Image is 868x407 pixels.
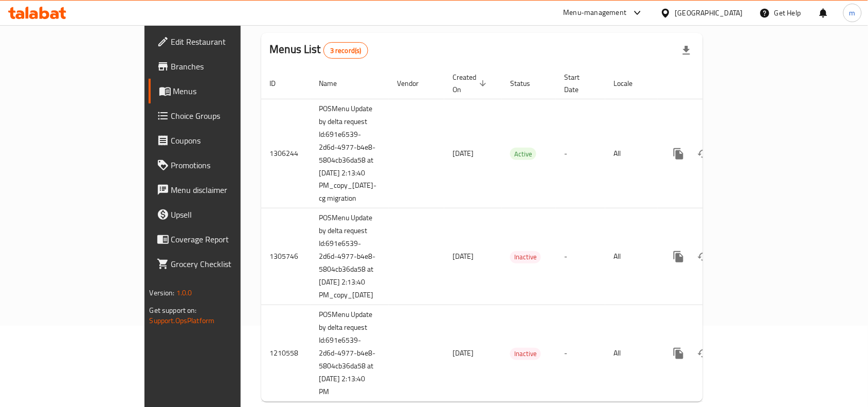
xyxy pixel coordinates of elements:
[556,305,605,402] td: -
[556,208,605,305] td: -
[311,305,389,402] td: POSMenu Update by delta request Id:691e6539-2d6d-4977-b4e8-5804cb36da58 at [DATE] 2:13:40 PM
[564,7,627,19] div: Menu-management
[149,252,290,276] a: Grocery Checklist
[453,71,490,96] span: Created On
[319,77,350,90] span: Name
[171,208,281,221] span: Upsell
[510,348,541,360] div: Inactive
[605,99,658,208] td: All
[675,7,743,19] div: [GEOGRAPHIC_DATA]
[397,77,432,90] span: Vendor
[564,71,593,96] span: Start Date
[324,46,368,56] span: 3 record(s)
[556,99,605,208] td: -
[149,103,290,128] a: Choice Groups
[149,29,290,54] a: Edit Restaurant
[605,305,658,402] td: All
[171,36,281,48] span: Edit Restaurant
[176,286,192,299] span: 1.0.0
[149,178,290,202] a: Menu disclaimer
[171,159,281,171] span: Promotions
[691,341,716,366] button: Change Status
[149,227,290,252] a: Coverage Report
[149,79,290,103] a: Menus
[171,134,281,147] span: Coupons
[269,42,368,59] h2: Menus List
[149,202,290,227] a: Upsell
[269,77,289,90] span: ID
[613,77,646,90] span: Locale
[149,153,290,178] a: Promotions
[510,77,544,90] span: Status
[674,38,699,63] div: Export file
[658,68,773,99] th: Actions
[150,286,175,299] span: Version:
[150,314,215,327] a: Support.OpsPlatform
[149,54,290,79] a: Branches
[605,208,658,305] td: All
[323,42,368,59] div: Total records count
[149,128,290,153] a: Coupons
[453,250,474,263] span: [DATE]
[171,258,281,270] span: Grocery Checklist
[453,147,474,160] span: [DATE]
[173,85,281,97] span: Menus
[666,341,691,366] button: more
[666,141,691,166] button: more
[261,68,773,402] table: enhanced table
[849,7,856,19] span: m
[453,346,474,360] span: [DATE]
[510,348,541,360] span: Inactive
[691,141,716,166] button: Change Status
[171,233,281,245] span: Coverage Report
[510,251,541,263] span: Inactive
[150,304,197,317] span: Get support on:
[311,208,389,305] td: POSMenu Update by delta request Id:691e6539-2d6d-4977-b4e8-5804cb36da58 at [DATE] 2:13:40 PM_copy...
[510,148,536,160] span: Active
[171,60,281,73] span: Branches
[171,110,281,122] span: Choice Groups
[691,244,716,269] button: Change Status
[666,244,691,269] button: more
[171,184,281,196] span: Menu disclaimer
[311,99,389,208] td: POSMenu Update by delta request Id:691e6539-2d6d-4977-b4e8-5804cb36da58 at [DATE] 2:13:40 PM_copy...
